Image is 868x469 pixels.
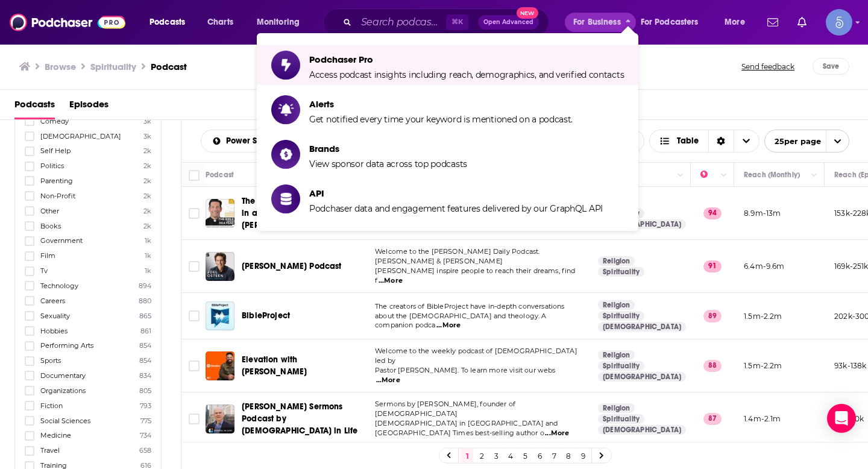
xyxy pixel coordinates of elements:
[517,7,538,19] span: New
[145,236,151,245] span: 1k
[677,137,699,145] span: Table
[242,310,290,322] a: BibleProject
[793,12,811,33] a: Show notifications dropdown
[143,222,151,230] span: 2k
[40,132,121,140] span: [DEMOGRAPHIC_DATA]
[206,301,234,330] a: BibleProject
[40,192,75,200] span: Non-Profit
[189,310,200,321] span: Toggle select row
[763,12,783,33] a: Show notifications dropdown
[826,9,852,36] button: Show profile menu
[242,310,290,321] span: BibleProject
[478,15,539,30] button: Open AdvancedNew
[703,207,722,219] p: 94
[248,13,315,32] button: open menu
[738,58,798,75] button: Send feedback
[151,61,187,72] h3: Podcast
[598,350,635,360] a: Religion
[40,356,61,365] span: Sports
[744,360,782,371] p: 1.5m-2.2m
[14,95,55,119] a: Podcasts
[226,137,278,145] span: Power Score
[140,401,151,410] span: 793
[703,310,722,322] p: 89
[141,13,201,32] button: open menu
[40,312,70,320] span: Sexuality
[598,256,635,266] a: Religion
[598,425,686,435] a: [DEMOGRAPHIC_DATA]
[140,327,151,335] span: 861
[40,417,90,425] span: Social Sciences
[548,449,560,463] a: 7
[725,14,745,31] span: More
[90,61,136,72] h1: Spirituality
[765,132,821,151] span: 25 per page
[145,251,151,260] span: 1k
[356,13,446,32] input: Search podcasts, credits, & more...
[598,322,686,332] a: [DEMOGRAPHIC_DATA]
[257,14,300,31] span: Monitoring
[375,419,558,437] span: [DEMOGRAPHIC_DATA] in [GEOGRAPHIC_DATA] and [GEOGRAPHIC_DATA] Times best-selling author o
[143,117,151,125] span: 3k
[40,177,73,185] span: Parenting
[69,95,108,119] a: Episodes
[309,98,573,110] span: Alerts
[309,143,467,154] span: Brands
[641,14,699,31] span: For Podcasters
[700,168,717,182] div: Power Score
[139,282,151,290] span: 894
[598,403,635,413] a: Religion
[708,130,734,152] div: Sort Direction
[545,429,569,438] span: ...More
[598,414,644,424] a: Spirituality
[573,14,621,31] span: For Business
[206,252,234,281] a: Joel Osteen Podcast
[242,195,361,231] a: The [DEMOGRAPHIC_DATA] in a Year (with Fr. [PERSON_NAME])
[140,431,151,439] span: 734
[436,321,461,330] span: ...More
[242,401,357,436] span: [PERSON_NAME] Sermons Podcast by [DEMOGRAPHIC_DATA] in Life
[703,413,722,425] p: 87
[45,61,76,72] h3: Browse
[139,371,151,380] span: 834
[744,261,785,271] p: 6.4m-9.6m
[598,372,686,382] a: [DEMOGRAPHIC_DATA]
[716,13,760,32] button: open menu
[40,371,86,380] span: Documentary
[145,266,151,275] span: 1k
[826,9,852,36] img: User Profile
[309,187,603,199] span: API
[375,347,577,365] span: Welcome to the weekly podcast of [DEMOGRAPHIC_DATA] led by
[598,219,686,229] a: [DEMOGRAPHIC_DATA]
[242,260,342,272] a: [PERSON_NAME] Podcast
[10,11,125,34] img: Podchaser - Follow, Share and Rate Podcasts
[476,449,488,463] a: 2
[505,449,517,463] a: 4
[744,311,782,321] p: 1.5m-2.2m
[376,376,400,385] span: ...More
[206,404,234,433] img: Timothy Keller Sermons Podcast by Gospel in Life
[40,446,60,455] span: Travel
[40,266,48,275] span: Tv
[242,261,342,271] span: [PERSON_NAME] Podcast
[309,203,603,214] span: Podchaser data and engagement features delivered by our GraphQL API
[139,356,151,365] span: 854
[206,199,234,228] img: The Bible in a Year (with Fr. Mike Schmitz)
[446,14,468,30] span: ⌘ K
[139,312,151,320] span: 865
[375,366,556,374] span: Pastor [PERSON_NAME]. To learn more visit our webs
[598,311,644,321] a: Spirituality
[242,354,361,378] a: Elevation with [PERSON_NAME]
[189,360,200,371] span: Toggle select row
[703,360,722,372] p: 88
[139,386,151,395] span: 805
[813,58,849,75] button: Save
[490,449,502,463] a: 3
[40,162,64,170] span: Politics
[834,360,866,371] p: 93k-138k
[139,341,151,350] span: 854
[206,351,234,380] img: Elevation with Steven Furtick
[143,192,151,200] span: 2k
